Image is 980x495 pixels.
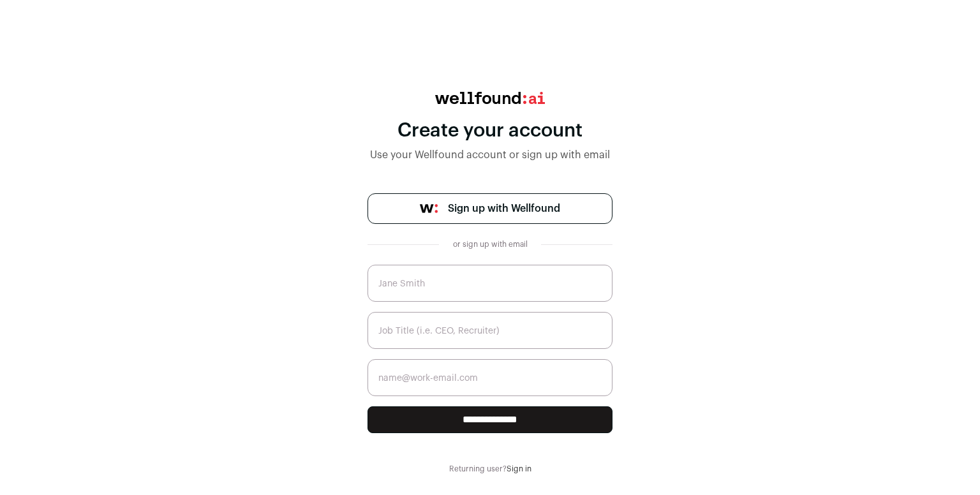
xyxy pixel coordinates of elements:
[448,201,560,216] span: Sign up with Wellfound
[367,312,612,349] input: Job Title (i.e. CEO, Recruiter)
[435,92,545,104] img: wellfound:ai
[507,465,531,473] a: Sign in
[367,147,612,163] div: Use your Wellfound account or sign up with email
[367,119,612,142] div: Create your account
[449,239,531,249] div: or sign up with email
[367,359,612,396] input: name@work-email.com
[367,193,612,224] a: Sign up with Wellfound
[367,464,612,474] div: Returning user?
[420,204,438,213] img: wellfound-symbol-flush-black-fb3c872781a75f747ccb3a119075da62bfe97bd399995f84a933054e44a575c4.png
[367,265,612,302] input: Jane Smith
